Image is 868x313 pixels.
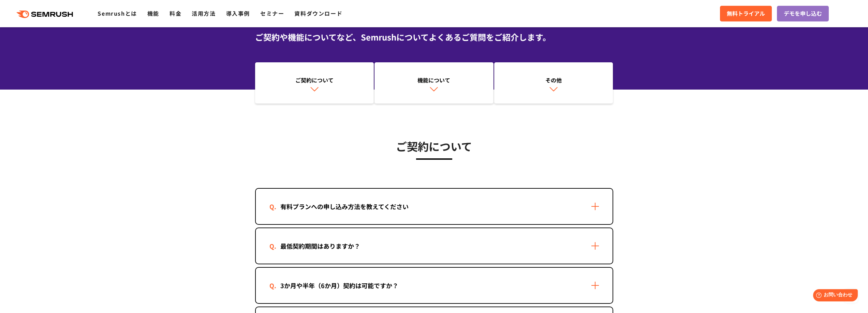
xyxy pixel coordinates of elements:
div: 最低契約期間はありますか？ [269,241,371,251]
iframe: Help widget launcher [807,286,860,306]
a: 資料ダウンロード [294,9,342,17]
div: その他 [498,76,610,84]
div: 機能について [378,76,490,84]
div: 3か月や半年（6か月）契約は可能ですか？ [269,281,409,291]
a: 料金 [170,9,181,17]
span: 無料トライアル [727,9,765,18]
a: ご契約について [255,62,374,104]
a: デモを申し込む [777,6,829,21]
span: デモを申し込む [784,9,822,18]
h3: ご契約について [255,138,613,155]
a: 活用方法 [192,9,216,17]
a: セミナー [260,9,284,17]
div: ご契約や機能についてなど、Semrushについてよくあるご質問をご紹介します。 [255,31,613,43]
a: 機能 [147,9,159,17]
div: 有料プランへの申し込み方法を教えてください [269,202,420,212]
a: その他 [494,62,613,104]
div: ご契約について [259,76,371,84]
a: 導入事例 [226,9,250,17]
a: Semrushとは [98,9,137,17]
a: 機能について [374,62,494,104]
a: 無料トライアル [720,6,772,21]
